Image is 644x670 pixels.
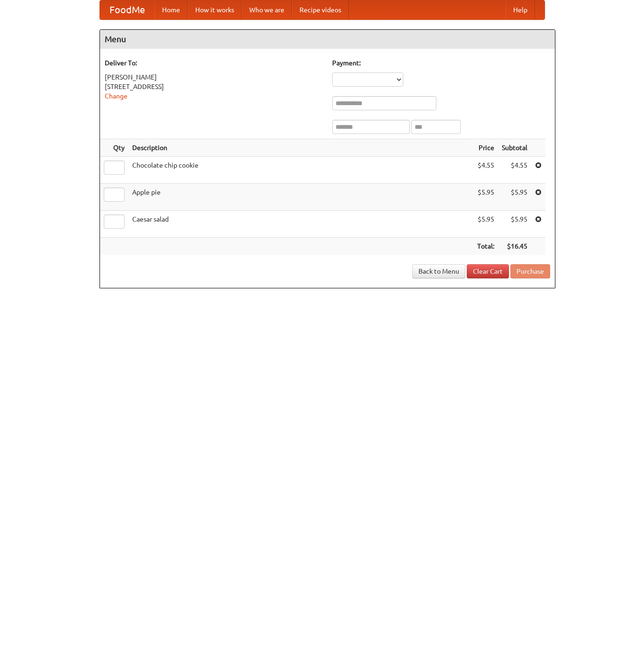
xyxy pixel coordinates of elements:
[128,211,473,238] td: Caesar salad
[100,0,154,19] a: FoodMe
[498,211,531,238] td: $5.95
[128,139,473,157] th: Description
[498,157,531,184] td: $4.55
[128,157,473,184] td: Chocolate chip cookie
[128,184,473,211] td: Apple pie
[473,157,498,184] td: $4.55
[498,238,531,255] th: $16.45
[467,264,509,278] a: Clear Cart
[332,58,550,68] h5: Payment:
[412,264,465,278] a: Back to Menu
[188,0,242,19] a: How it works
[498,184,531,211] td: $5.95
[473,211,498,238] td: $5.95
[506,0,535,19] a: Help
[242,0,292,19] a: Who we are
[100,139,128,157] th: Qty
[154,0,188,19] a: Home
[473,238,498,255] th: Total:
[498,139,531,157] th: Subtotal
[105,82,323,91] div: [STREET_ADDRESS]
[473,184,498,211] td: $5.95
[105,92,127,100] a: Change
[105,58,323,68] h5: Deliver To:
[510,264,550,278] button: Purchase
[105,72,323,82] div: [PERSON_NAME]
[473,139,498,157] th: Price
[292,0,349,19] a: Recipe videos
[100,30,555,49] h4: Menu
